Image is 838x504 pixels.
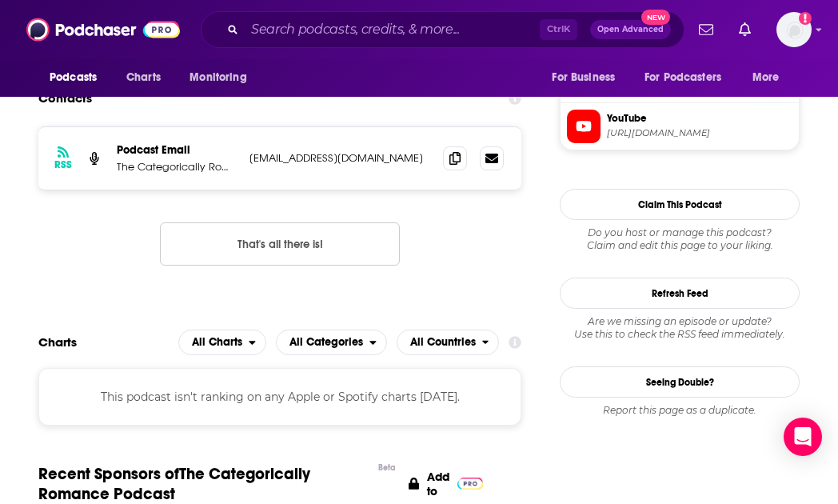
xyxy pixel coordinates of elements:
button: open menu [38,62,118,93]
button: Show profile menu [776,12,812,47]
button: open menu [276,330,387,355]
span: Ctrl K [540,19,577,40]
button: open menu [178,62,267,93]
img: User Profile [776,12,812,47]
img: Pro Logo [457,478,484,490]
p: [EMAIL_ADDRESS][DOMAIN_NAME] [249,151,430,165]
button: open menu [634,62,744,93]
a: Show notifications dropdown [692,16,720,43]
button: Refresh Feed [560,278,800,309]
span: All Categories [289,337,363,348]
span: Charts [126,66,161,89]
svg: Add a profile image [799,12,812,25]
span: All Charts [192,337,242,348]
div: Search podcasts, credits, & more... [201,11,684,48]
h2: Categories [276,330,387,355]
span: Open Advanced [597,26,664,34]
p: Add to [427,470,449,498]
span: More [752,66,780,89]
h2: Countries [397,330,500,355]
button: open menu [397,330,500,355]
a: Charts [116,62,170,93]
div: Beta [378,462,396,473]
button: open menu [741,62,800,93]
div: Report this page as a duplicate. [560,404,800,417]
button: Claim This Podcast [560,189,800,220]
div: Are we missing an episode or update? Use this to check the RSS feed immediately. [560,315,800,341]
img: Podchaser - Follow, Share and Rate Podcasts [26,14,180,45]
div: This podcast isn't ranking on any Apple or Spotify charts [DATE]. [38,368,521,426]
span: https://www.youtube.com/@HallmarkiesPodcast [607,127,792,139]
h2: Platforms [178,330,266,355]
h2: Charts [38,334,77,350]
span: YouTube [607,111,792,126]
div: Open Intercom Messenger [784,418,822,456]
a: YouTube[URL][DOMAIN_NAME] [567,110,792,143]
span: For Business [552,66,615,89]
span: All Countries [410,337,476,348]
button: open menu [541,62,635,93]
span: Recent Sponsors of The Categorically Romance Podcast [38,464,370,504]
a: Add to [409,464,484,504]
a: Seeing Double? [560,366,800,398]
button: open menu [178,330,266,355]
h2: Contacts [38,83,92,114]
span: Do you host or manage this podcast? [560,226,800,239]
span: Podcasts [50,66,97,89]
div: Claim and edit this page to your liking. [560,226,800,252]
span: Monitoring [190,66,246,89]
button: Nothing here. [160,222,400,266]
p: Podcast Email [117,143,237,157]
p: The Categorically Romance Podcast [117,160,237,174]
a: Show notifications dropdown [732,16,757,43]
button: Open AdvancedNew [590,20,671,39]
input: Search podcasts, credits, & more... [245,17,540,42]
h3: RSS [54,158,72,171]
span: New [641,10,670,25]
span: For Podcasters [644,66,721,89]
span: Logged in as eringalloway [776,12,812,47]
